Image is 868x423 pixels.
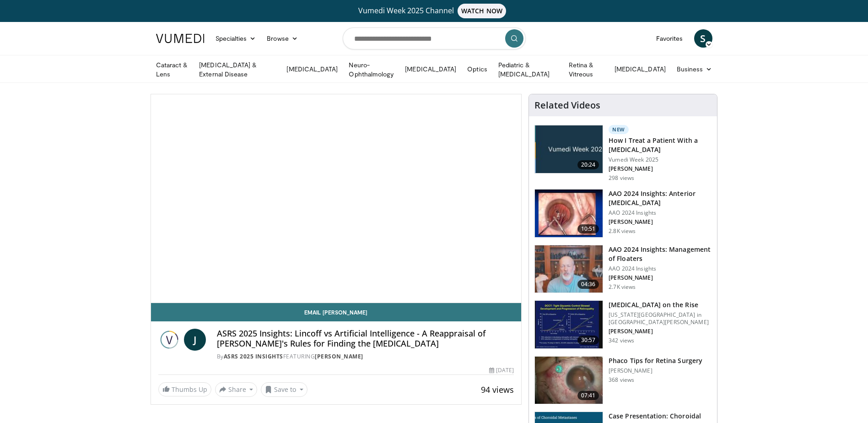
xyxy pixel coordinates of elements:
[281,60,343,78] a: [MEDICAL_DATA]
[609,60,671,78] a: [MEDICAL_DATA]
[315,352,363,360] a: [PERSON_NAME]
[609,136,712,154] h3: How I Treat a Patient With a [MEDICAL_DATA]
[609,376,634,384] p: 368 views
[343,60,399,79] a: Neuro-Ophthalmology
[535,125,603,173] img: 02d29458-18ce-4e7f-be78-7423ab9bdffd.jpg.150x105_q85_crop-smart_upscale.jpg
[534,189,712,238] a: 10:51 AAO 2024 Insights: Anterior [MEDICAL_DATA] AAO 2024 Insights [PERSON_NAME] 2.8K views
[577,336,599,345] span: 30:57
[157,4,711,18] a: Vumedi Week 2025 ChannelWATCH NOW
[609,311,712,326] p: [US_STATE][GEOGRAPHIC_DATA] in [GEOGRAPHIC_DATA][PERSON_NAME]
[694,29,712,48] a: S
[462,60,492,78] a: Optics
[535,245,603,293] img: 8e655e61-78ac-4b3e-a4e7-f43113671c25.150x105_q85_crop-smart_upscale.jpg
[217,352,514,361] div: By FEATURING
[609,356,702,365] h3: Phaco Tips for Retina Surgery
[217,329,514,348] h4: ASRS 2025 Insights: Lincoff vs Artificial Intelligence - A Reappraisal of [PERSON_NAME]'s Rules f...
[261,382,307,397] button: Save to
[151,94,522,303] video-js: Video Player
[156,34,205,43] img: VuMedi Logo
[609,245,712,263] h3: AAO 2024 Insights: Management of Floaters
[609,367,702,374] p: [PERSON_NAME]
[609,209,712,217] p: AAO 2024 Insights
[609,274,712,282] p: [PERSON_NAME]
[609,228,636,235] p: 2.8K views
[158,382,211,396] a: Thumbs Up
[534,245,712,293] a: 04:36 AAO 2024 Insights: Management of Floaters AAO 2024 Insights [PERSON_NAME] 2.7K views
[194,60,281,79] a: [MEDICAL_DATA] & External Disease
[609,156,712,163] p: Vumedi Week 2025
[215,382,258,397] button: Share
[609,283,636,291] p: 2.7K views
[609,300,712,309] h3: [MEDICAL_DATA] on the Rise
[493,60,563,79] a: Pediatric & [MEDICAL_DATA]
[458,4,506,18] span: WATCH NOW
[158,329,180,351] img: ASRS 2025 Insights
[184,329,206,351] a: J
[577,224,599,233] span: 10:51
[343,27,526,49] input: Search topics, interventions
[609,189,712,207] h3: AAO 2024 Insights: Anterior [MEDICAL_DATA]
[534,300,712,349] a: 30:57 [MEDICAL_DATA] on the Rise [US_STATE][GEOGRAPHIC_DATA] in [GEOGRAPHIC_DATA][PERSON_NAME] [P...
[534,125,712,182] a: 20:24 New How I Treat a Patient With a [MEDICAL_DATA] Vumedi Week 2025 [PERSON_NAME] 298 views
[151,60,194,79] a: Cataract & Lens
[609,165,712,173] p: [PERSON_NAME]
[577,160,599,169] span: 20:24
[609,218,712,226] p: [PERSON_NAME]
[535,301,603,348] img: 4ce8c11a-29c2-4c44-a801-4e6d49003971.150x105_q85_crop-smart_upscale.jpg
[210,29,262,48] a: Specialties
[609,328,712,335] p: [PERSON_NAME]
[609,337,634,344] p: 342 views
[609,174,634,182] p: 298 views
[671,60,718,78] a: Business
[399,60,462,78] a: [MEDICAL_DATA]
[481,384,514,395] span: 94 views
[151,303,522,321] a: Email [PERSON_NAME]
[534,356,712,405] a: 07:41 Phaco Tips for Retina Surgery [PERSON_NAME] 368 views
[535,190,603,237] img: fd942f01-32bb-45af-b226-b96b538a46e6.150x105_q85_crop-smart_upscale.jpg
[609,125,629,134] p: New
[577,391,599,400] span: 07:41
[535,357,603,404] img: 2b0bc81e-4ab6-4ab1-8b29-1f6153f15110.150x105_q85_crop-smart_upscale.jpg
[577,280,599,289] span: 04:36
[489,366,514,374] div: [DATE]
[261,29,303,48] a: Browse
[651,29,689,48] a: Favorites
[224,352,283,360] a: ASRS 2025 Insights
[609,265,712,272] p: AAO 2024 Insights
[534,100,600,111] h4: Related Videos
[563,60,609,79] a: Retina & Vitreous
